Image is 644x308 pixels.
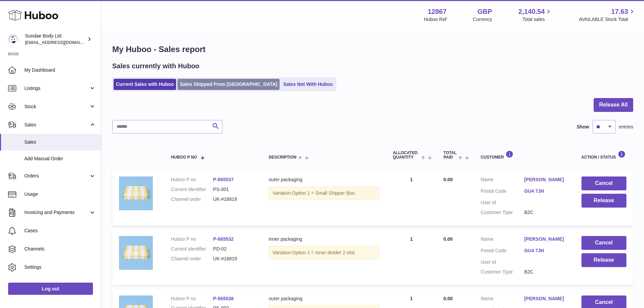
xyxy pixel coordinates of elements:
[171,176,213,183] dt: Huboo P no
[114,79,176,90] a: Current Sales with Huboo
[481,269,524,275] dt: Customer Type
[581,176,626,190] button: Cancel
[581,253,626,267] button: Release
[24,103,89,110] span: Stock
[213,246,255,252] dd: PD-02
[481,176,524,185] dt: Name
[213,196,255,203] dd: UK-#16819
[522,16,552,23] span: Total sales
[213,236,234,242] a: P-865532
[213,186,255,193] dd: PS-001
[24,264,96,270] span: Settings
[481,199,524,206] dt: User Id
[611,7,628,16] span: 17.63
[171,196,213,203] dt: Channel order
[581,194,626,208] button: Release
[292,190,356,196] span: Option 1 = Small Shipper Box;
[119,176,153,210] img: SundaeShipper_16a6fc00-6edf-4928-86da-7e3aaa1396b4.jpg
[524,295,568,302] a: [PERSON_NAME]
[393,151,420,160] span: ALLOCATED Quantity
[481,247,524,256] dt: Postal Code
[24,191,96,197] span: Usage
[171,186,213,193] dt: Current identifier
[25,33,86,46] div: Sundae Body Ltd
[112,44,633,55] h1: My Huboo - Sales report
[112,62,199,71] h2: Sales currently with Huboo
[386,170,437,226] td: 1
[524,247,568,254] a: GU4 7JH
[581,236,626,250] button: Cancel
[269,246,379,260] div: Variation:
[386,229,437,285] td: 1
[24,122,89,128] span: Sales
[171,246,213,252] dt: Current identifier
[213,177,234,182] a: P-865537
[24,67,96,73] span: My Dashboard
[481,188,524,196] dt: Postal Code
[24,228,96,234] span: Cases
[581,150,626,160] div: Action / Status
[579,16,636,23] span: AVAILABLE Stock Total
[269,186,379,200] div: Variation:
[481,236,524,244] dt: Name
[292,250,355,255] span: Option 1 = Inner divider 2 slot;
[444,177,453,182] span: 0.00
[171,155,197,160] span: Huboo P no
[177,79,280,90] a: Sales Shipped From [GEOGRAPHIC_DATA]
[481,295,524,304] dt: Name
[594,98,633,112] button: Release All
[269,155,296,160] span: Description
[524,236,568,242] a: [PERSON_NAME]
[171,236,213,242] dt: Huboo P no
[481,150,568,160] div: Customer
[481,259,524,265] dt: User Id
[24,85,89,92] span: Listings
[24,156,96,162] span: Add Manual Order
[473,16,492,23] div: Currency
[619,124,633,130] span: entries
[524,188,568,194] a: GU4 7JH
[171,256,213,262] dt: Channel order
[444,296,453,301] span: 0.00
[8,283,93,295] a: Log out
[444,236,453,242] span: 0.00
[481,209,524,216] dt: Customer Type
[524,176,568,183] a: [PERSON_NAME]
[269,236,379,242] div: inner packaging
[281,79,335,90] a: Sales Not With Huboo
[577,124,589,130] label: Show
[444,151,457,160] span: Total paid
[269,176,379,183] div: outer packaging
[24,209,89,216] span: Invoicing and Payments
[269,295,379,302] div: outer packaging
[25,40,99,45] span: [EMAIL_ADDRESS][DOMAIN_NAME]
[24,173,89,179] span: Orders
[524,269,568,275] dd: B2C
[119,236,153,270] img: SundaeShipper.jpg
[213,256,255,262] dd: UK-#16819
[477,7,492,16] strong: GBP
[171,295,213,302] dt: Huboo P no
[8,34,18,44] img: internalAdmin-12867@internal.huboo.com
[524,209,568,216] dd: B2C
[24,139,96,145] span: Sales
[428,7,447,16] strong: 12867
[424,16,447,23] div: Huboo Ref
[579,7,636,23] a: 17.63 AVAILABLE Stock Total
[24,246,96,252] span: Channels
[519,7,553,23] a: 2,140.54 Total sales
[519,7,545,16] span: 2,140.54
[213,296,234,301] a: P-865538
